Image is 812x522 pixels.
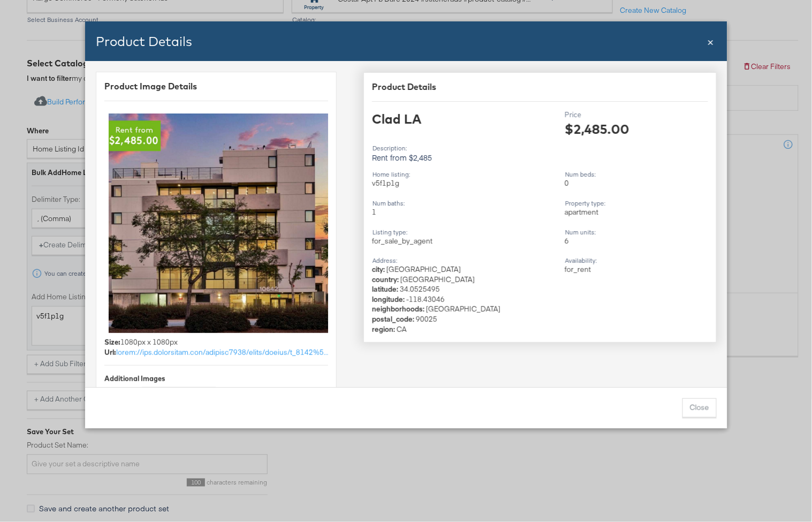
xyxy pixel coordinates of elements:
[372,314,414,324] strong: postal_code :
[104,374,328,384] div: Additional Images
[85,21,727,428] div: Product card
[372,145,708,152] div: Description:
[372,324,407,334] span: CA
[372,152,708,163] p: Rent from $2,485
[565,264,708,275] div: for_rent
[372,274,475,284] span: [GEOGRAPHIC_DATA]
[565,119,708,138] div: $2,485.00
[372,294,405,304] strong: longitude :
[372,304,500,314] span: [GEOGRAPHIC_DATA]
[372,274,399,284] strong: country :
[372,207,557,217] div: 1
[565,236,708,246] div: 6
[372,264,385,274] strong: city :
[565,171,708,178] div: Num beds :
[565,200,708,207] div: Property type :
[372,284,440,294] span: 34.0525495
[372,228,557,236] div: Listing type :
[682,398,717,418] button: Close
[372,81,708,93] div: Product Details
[372,324,395,334] strong: region :
[565,178,708,188] div: 0
[372,294,445,304] span: -118.43046
[104,80,328,93] div: Product Image Details
[372,200,557,207] div: Num baths :
[372,178,557,188] div: v5f1p1g
[565,228,708,236] div: Num units :
[372,264,461,274] span: [GEOGRAPHIC_DATA]
[372,284,398,294] strong: latitude :
[708,34,714,49] div: Close
[708,34,714,48] span: ×
[372,314,437,324] span: 90025
[372,171,557,178] div: Home listing :
[372,110,557,128] div: Clad LA
[120,337,178,347] span: 1080px x 1080px
[372,236,557,246] div: for_sale_by_agent
[372,304,424,314] strong: neighborhoods :
[96,33,192,49] span: Product Details
[565,257,708,264] div: Availability :
[104,347,116,358] div: Url:
[565,207,708,217] div: apartment
[372,257,557,264] div: Address :
[104,337,120,347] div: Size:
[565,110,708,120] div: Price
[116,347,328,358] a: lorem://ips.dolorsitam.con/adipisc7938/elits/doeius/t_8142%5In_0094%1Ut_laboreet%9Dol_mag:ali/e_a...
